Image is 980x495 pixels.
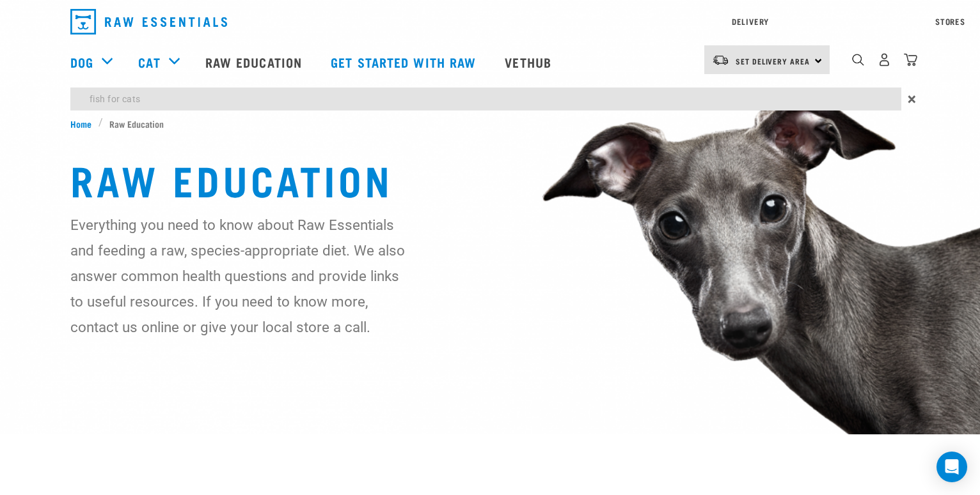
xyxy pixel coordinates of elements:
span: Set Delivery Area [736,59,810,63]
a: Delivery [732,19,769,24]
img: home-icon-1@2x.png [852,54,864,66]
nav: breadcrumbs [70,117,910,130]
img: home-icon@2x.png [904,53,917,66]
a: Cat [138,52,160,72]
img: user.png [878,53,891,66]
span: × [908,88,916,110]
input: Search... [70,88,901,110]
a: Get started with Raw [318,36,492,88]
a: Stores [935,19,965,24]
a: Home [70,117,99,130]
a: Vethub [492,36,567,88]
a: Raw Education [193,36,318,88]
p: Everything you need to know about Raw Essentials and feeding a raw, species-appropriate diet. We ... [70,212,406,340]
div: Open Intercom Messenger [937,452,967,482]
span: Home [70,117,91,130]
img: Raw Essentials Logo [70,9,227,34]
a: Dog [70,52,93,72]
nav: dropdown navigation [60,4,920,40]
img: van-moving.png [712,54,729,66]
h1: Raw Education [70,156,910,202]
